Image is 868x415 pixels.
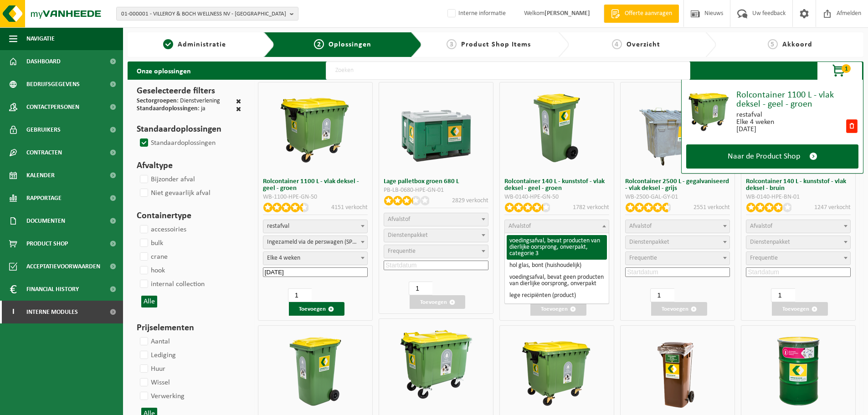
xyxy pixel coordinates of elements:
[288,288,312,302] input: 1
[277,333,354,410] img: WB-0240-HPE-GN-50
[461,41,531,48] span: Product Shop Items
[518,333,596,410] img: WB-1100-HPE-GN-51
[138,277,205,291] label: internal collection
[26,164,55,187] span: Kalender
[331,203,368,212] p: 4151 verkocht
[686,88,732,133] img: WB-1100-HPE-GN-50
[639,89,716,167] img: WB-2500-GAL-GY-01
[277,89,354,167] img: WB-1100-HPE-GN-50
[629,223,652,230] span: Afvalstof
[750,223,772,230] span: Afvalstof
[639,333,716,410] img: WB-0140-HPE-BN-06
[26,27,55,50] span: Navigatie
[686,144,858,169] a: Naar de Product Shop
[26,73,80,96] span: Bedrijfsgegevens
[604,5,679,23] a: Offerte aanvragen
[263,194,368,200] div: WB-1100-HPE-GN-50
[141,296,157,307] button: Alle
[263,267,368,277] input: Startdatum
[410,295,465,309] button: Toevoegen
[530,302,586,316] button: Toevoegen
[26,118,61,141] span: Gebruikers
[625,194,730,200] div: WB-2500-GAL-GY-01
[771,288,795,302] input: 1
[768,39,778,49] span: 5
[26,232,68,255] span: Product Shop
[746,267,851,277] input: Startdatum
[137,97,177,104] span: Sectorgroepen
[26,96,79,118] span: Contactpersonen
[263,251,368,265] span: Elke 4 weken
[842,64,851,73] span: 1
[573,203,609,212] p: 1782 verkocht
[26,187,62,210] span: Rapportage
[26,50,61,73] span: Dashboard
[26,278,79,301] span: Financial History
[782,41,812,48] span: Akkoord
[329,41,371,48] span: Oplossingen
[750,239,790,246] span: Dienstenpakket
[736,91,858,109] div: Rolcontainer 1100 L - vlak deksel - geel - groen
[507,290,607,302] li: lege recipiënten (product)
[137,84,241,98] h3: Geselecteerde filters
[629,255,657,261] span: Frequentie
[612,39,622,49] span: 4
[625,267,730,277] input: Startdatum
[138,223,186,236] label: accessoiries
[544,10,590,17] strong: [PERSON_NAME]
[625,178,730,192] h3: Rolcontainer 2500 L - gegalvaniseerd - vlak deksel - grijs
[746,178,851,192] h3: Rolcontainer 140 L - kunststof - vlak deksel - bruin
[138,250,168,264] label: crane
[128,61,200,80] h2: Onze oplossingen
[508,223,531,230] span: Afvalstof
[137,123,241,136] h3: Standaardoplossingen
[409,282,432,295] input: 1
[26,255,100,278] span: Acceptatievoorwaarden
[504,194,609,200] div: WB-0140-HPE-GN-50
[137,321,241,335] h3: Prijselementen
[263,236,368,249] span: Ingezameld via de perswagen (SP-M-000001)
[388,248,416,255] span: Frequentie
[137,98,220,106] div: : Dienstverlening
[426,39,551,50] a: 3Product Shop Items
[629,239,669,246] span: Dienstenpakket
[627,41,660,48] span: Overzicht
[263,178,368,192] h3: Rolcontainer 1100 L - vlak deksel - geel - groen
[507,272,607,290] li: voedingsafval, bevat geen producten van dierlijke oorsprong, onverpakt
[447,39,457,49] span: 3
[137,209,241,223] h3: Containertype
[26,210,65,232] span: Documenten
[452,196,488,205] p: 2829 verkocht
[446,7,506,20] label: Interne informatie
[507,260,607,272] li: hol glas, bont (huishoudelijk)
[650,288,674,302] input: 1
[772,302,827,316] button: Toevoegen
[163,39,173,49] span: 1
[138,362,165,376] label: Huur
[116,7,298,20] button: 01-000001 - VILLEROY & BOCH WELLNESS NV - [GEOGRAPHIC_DATA]
[736,111,774,118] div: restafval
[121,7,286,21] span: 01-000001 - VILLEROY & BOCH WELLNESS NV - [GEOGRAPHIC_DATA]
[574,39,698,50] a: 4Overzicht
[138,173,195,186] label: Bijzonder afval
[138,389,185,403] label: Verwerking
[384,178,488,185] h3: Lage palletbox groen 680 L
[622,9,674,18] span: Offerte aanvragen
[137,159,241,173] h3: Afvaltype
[651,302,707,316] button: Toevoegen
[397,89,475,167] img: PB-LB-0680-HPE-GN-01
[9,301,17,323] span: I
[138,186,211,200] label: Niet gevaarlijk afval
[736,118,774,126] div: Elke 4 weken
[138,236,163,250] label: bulk
[138,136,216,150] label: Standaardoplossingen
[388,232,428,239] span: Dienstenpakket
[736,126,774,133] div: [DATE]
[289,302,344,316] button: Toevoegen
[26,301,78,323] span: Interne modules
[397,326,475,403] img: WB-0660-HPE-GN-50
[518,89,596,167] img: WB-0140-HPE-GN-50
[282,39,404,50] a: 2Oplossingen
[507,235,607,260] li: voedingsafval, bevat producten van dierlijke oorsprong, onverpakt, categorie 3
[746,194,851,200] div: WB-0140-HPE-BN-01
